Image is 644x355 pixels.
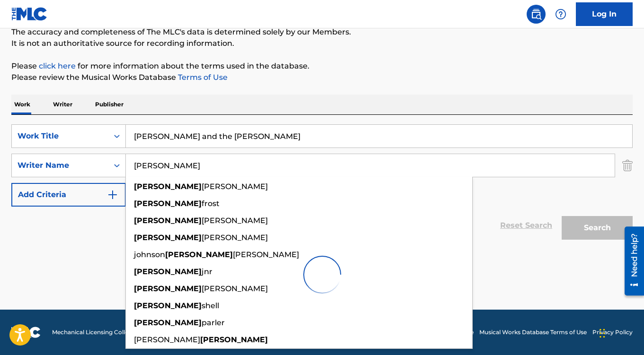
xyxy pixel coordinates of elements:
[479,328,587,337] a: Musical Works Database Terms of Use
[11,124,633,244] form: Search Form
[134,182,202,191] strong: [PERSON_NAME]
[200,335,268,344] strong: [PERSON_NAME]
[202,182,268,191] span: [PERSON_NAME]
[52,328,162,337] span: Mechanical Licensing Collective © 2025
[176,73,228,82] a: Terms of Use
[134,233,202,242] strong: [PERSON_NAME]
[11,61,633,72] p: Please for more information about the terms used in the database.
[592,328,633,337] a: Privacy Policy
[50,95,75,114] p: Writer
[11,95,33,114] p: Work
[134,318,202,327] strong: [PERSON_NAME]
[107,189,118,200] img: 9d2ae6d4665cec9f34b9.svg
[134,199,202,208] strong: [PERSON_NAME]
[134,335,200,344] span: [PERSON_NAME]
[39,61,76,70] a: click here
[555,9,566,20] img: help
[303,256,341,294] img: preloader
[527,5,546,24] a: Public Search
[622,154,633,177] img: Delete Criterion
[11,327,41,338] img: logo
[202,301,219,310] span: shell
[18,130,103,142] div: Work Title
[11,183,126,207] button: Add Criteria
[134,216,202,225] strong: [PERSON_NAME]
[134,301,202,310] strong: [PERSON_NAME]
[202,318,225,327] span: parler
[11,38,633,49] p: It is not an authoritative source for recording information.
[11,26,633,38] p: The accuracy and completeness of The MLC's data is determined solely by our Members.
[18,160,103,171] div: Writer Name
[202,233,268,242] span: [PERSON_NAME]
[551,5,570,24] div: Help
[576,2,633,26] a: Log In
[11,7,48,21] img: MLC Logo
[202,199,220,208] span: frost
[11,72,633,83] p: Please review the Musical Works Database
[530,9,542,20] img: search
[618,223,644,299] iframe: Resource Center
[92,95,126,114] p: Publisher
[597,310,644,355] iframe: Chat Widget
[600,319,605,347] div: Drag
[202,216,268,225] span: [PERSON_NAME]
